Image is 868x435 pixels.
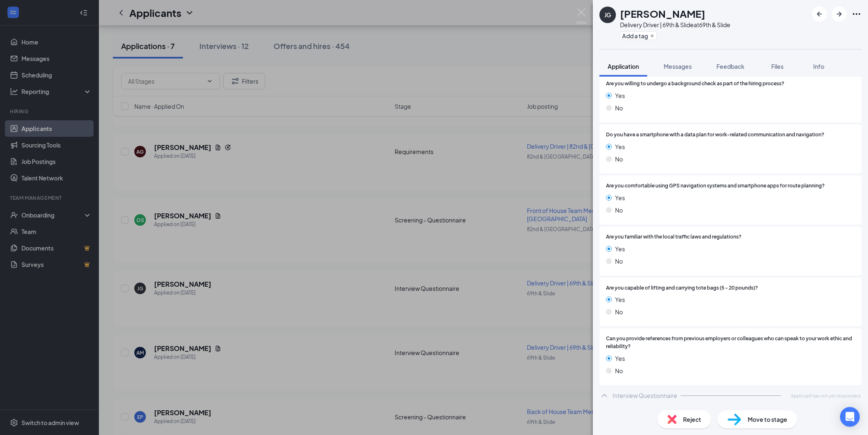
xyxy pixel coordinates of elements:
span: Yes [615,91,625,100]
span: No [615,257,623,266]
span: Move to stage [748,415,787,424]
div: Open Intercom Messenger [840,407,860,427]
span: No [615,307,623,316]
span: Are you capable of lifting and carrying tote bags (5 - 20 pounds)? [606,284,758,292]
h1: [PERSON_NAME] [620,7,705,21]
span: Yes [615,295,625,304]
span: Yes [615,354,625,363]
span: Files [771,63,784,70]
span: Reject [683,415,701,424]
span: No [615,206,623,215]
button: ArrowRight [832,7,847,21]
span: Are you familiar with the local traffic laws and regulations? [606,233,742,241]
div: JG [604,11,611,19]
svg: Ellipses [852,9,861,19]
span: Are you willing to undergo a background check as part of the hiring process? [606,80,784,88]
span: Feedback [716,63,744,70]
span: Yes [615,244,625,253]
button: ArrowLeftNew [812,7,827,21]
span: No [615,154,623,164]
span: Info [813,63,824,70]
svg: ArrowLeftNew [814,9,824,19]
button: PlusAdd a tag [620,31,657,40]
span: Messages [664,63,692,70]
span: Yes [615,193,625,202]
div: Interview Questionnaire [613,391,677,400]
span: Do you have a smartphone with a data plan for work-related communication and navigation? [606,131,824,139]
span: No [615,103,623,112]
div: Delivery Driver | 69th & Slide at 69th & Slide [620,21,730,29]
span: Can you provide references from previous employers or colleagues who can speak to your work ethic... [606,335,855,351]
span: Applicant has not yet responded. [791,392,861,399]
svg: Plus [650,33,655,38]
span: Are you comfortable using GPS navigation systems and smartphone apps for route planning? [606,182,825,190]
svg: ArrowRight [834,9,844,19]
span: Yes [615,142,625,151]
span: Application [608,63,639,70]
span: No [615,366,623,375]
svg: ChevronUp [599,391,609,400]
